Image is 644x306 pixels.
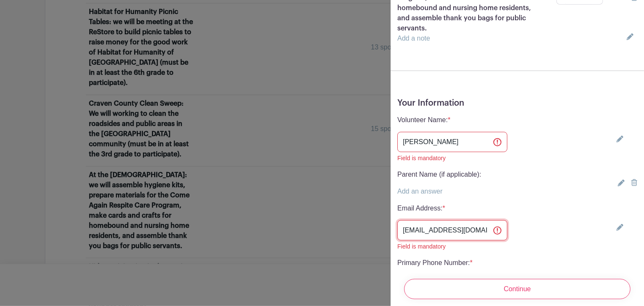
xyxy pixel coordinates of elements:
a: Add a note [397,35,430,42]
p: Volunteer Name: [397,115,507,125]
h5: Your Information [397,98,637,108]
input: Type your answer [397,220,507,240]
p: Parent Name (if applicable): [397,169,481,180]
input: Type your answer [397,132,507,152]
div: Field is mandatory [397,154,507,163]
input: Continue [404,279,630,299]
p: Primary Phone Number: [397,258,507,268]
div: Field is mandatory [397,242,507,251]
a: Add an answer [397,188,443,195]
p: Email Address: [397,203,507,213]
